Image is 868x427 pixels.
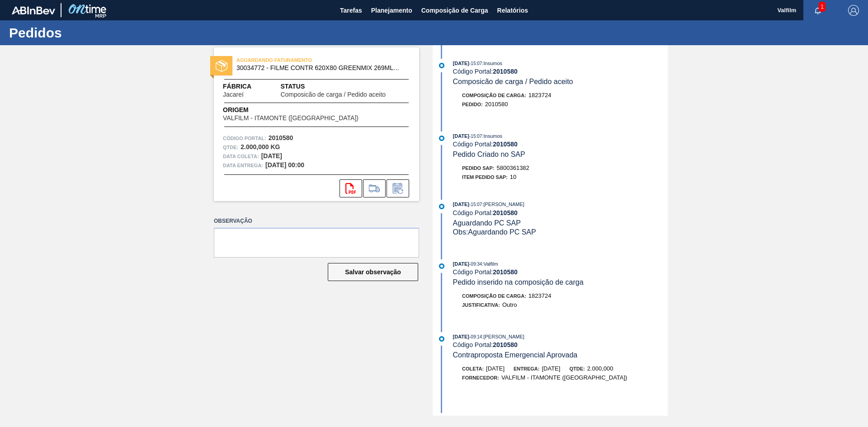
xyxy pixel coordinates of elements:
span: AGUARDANDO FATURAMENTO [236,56,363,65]
span: [DATE] [453,415,469,420]
span: Coleta: [462,366,484,371]
strong: 2010580 [493,341,518,348]
span: Composicão de carga / Pedido aceito [280,91,386,98]
div: Código Portal: [453,268,668,276]
img: status [216,60,227,72]
span: 2010580 [485,101,508,108]
span: Item pedido SAP: [462,174,508,180]
span: : Insumos [482,61,502,66]
span: 1823724 [528,92,552,99]
span: [DATE] [453,202,469,207]
span: : Insumos [482,133,502,139]
button: Notificações [803,4,832,17]
strong: 2010580 [493,268,518,276]
img: atual [439,336,444,342]
span: [DATE] [486,365,505,372]
img: atual [439,63,444,68]
span: Data coleta: [223,152,259,161]
span: Composição de Carga [421,5,488,16]
span: Tarefas [340,5,362,16]
strong: 2010580 [269,134,293,141]
span: Fornecedor: [462,375,499,380]
span: [DATE] [453,133,469,139]
div: Informar alteração no pedido [387,179,409,197]
span: Pedido : [462,102,483,107]
span: : [PERSON_NAME] [482,334,524,339]
span: Relatórios [497,5,528,16]
span: Outro [502,301,517,308]
span: Código Portal: [223,134,266,143]
span: Status [280,82,410,91]
div: Código Portal: [453,341,668,348]
button: Salvar observação [328,263,418,281]
span: [DATE] [453,61,469,66]
span: VALFILM - ITAMONTE ([GEOGRAPHIC_DATA]) [223,115,359,122]
strong: [DATE] 00:00 [265,161,304,169]
span: : Valfilm [482,261,498,267]
strong: 2010580 [493,209,518,216]
span: Data entrega: [223,161,263,170]
span: Composição de Carga : [462,93,526,98]
span: Qtde: [569,366,585,371]
img: atual [439,263,444,269]
strong: [DATE] [261,152,282,160]
span: - 09:34 [469,262,482,267]
img: atual [439,204,444,209]
img: TNhmsLtSVTkK8tSr43FrP2fwEKptu5GPRR3wAAAABJRU5ErkJggg== [12,6,55,14]
label: Observação [214,215,419,228]
strong: 2010580 [493,141,518,148]
img: Logout [848,5,859,16]
span: - 09:14 [469,334,482,339]
span: Fábrica [223,82,272,91]
span: : [PERSON_NAME] [482,202,524,207]
span: Contraproposta Emergencial Aprovada [453,351,578,359]
span: Pedido SAP: [462,165,495,171]
span: [DATE] [453,334,469,339]
span: - 15:07 [469,202,482,207]
span: 2.000,000 [587,365,613,372]
span: 1 [819,2,826,12]
span: - 15:07 [469,61,482,66]
span: Planejamento [371,5,412,16]
span: 30034772 - FILME CONTR 620X80 GREENMIX 269ML HO [236,65,401,71]
span: 10 [510,174,516,180]
span: 1823724 [528,292,552,299]
span: Entrega: [514,366,539,371]
span: Composição de Carga : [462,293,526,299]
span: Origem [223,105,384,115]
span: Pedido inserido na composição de carga [453,278,584,286]
span: : Valfilm [482,415,498,420]
div: Abrir arquivo PDF [340,179,362,197]
span: VALFILM - ITAMONTE ([GEOGRAPHIC_DATA]) [501,374,627,381]
span: 5800361382 [497,164,529,171]
div: Ir para Composição de Carga [363,179,386,197]
span: Justificativa: [462,302,500,308]
div: Código Portal: [453,68,668,75]
span: Obs: Aguardando PC SAP [453,228,536,236]
div: Código Portal: [453,141,668,148]
strong: 2010580 [493,68,518,75]
span: Jacareí [223,91,244,98]
span: Pedido Criado no SAP [453,150,525,158]
span: [DATE] [453,261,469,267]
span: [DATE] [542,365,560,372]
strong: 2.000,000 KG [241,143,280,150]
h1: Pedidos [9,28,170,38]
span: - 08:38 [469,415,482,420]
span: - 15:07 [469,134,482,139]
img: atual [439,136,444,141]
span: Composicão de carga / Pedido aceito [453,78,573,85]
div: Código Portal: [453,209,668,216]
span: Aguardando PC SAP [453,219,521,227]
span: Qtde : [223,143,238,152]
